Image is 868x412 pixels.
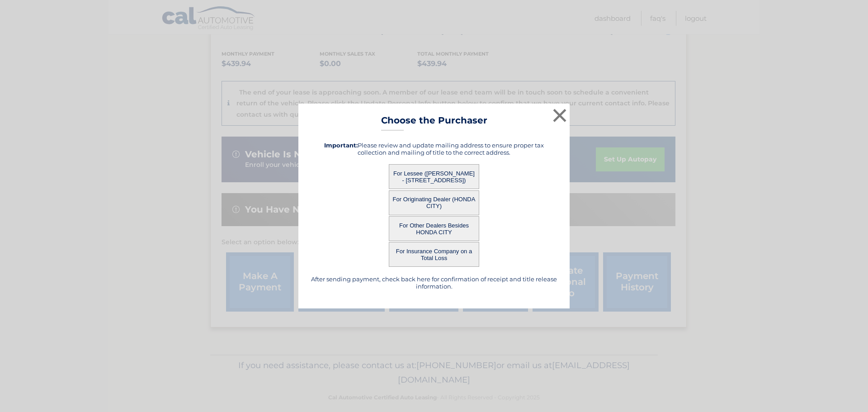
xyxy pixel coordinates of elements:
h5: After sending payment, check back here for confirmation of receipt and title release information. [310,275,558,290]
button: For Lessee ([PERSON_NAME] - [STREET_ADDRESS]) [389,164,479,189]
button: For Insurance Company on a Total Loss [389,242,479,267]
button: For Other Dealers Besides HONDA CITY [389,216,479,241]
h5: Please review and update mailing address to ensure proper tax collection and mailing of title to ... [310,142,558,156]
strong: Important: [324,142,358,149]
button: For Originating Dealer (HONDA CITY) [389,190,479,215]
h3: Choose the Purchaser [381,115,487,131]
button: × [551,106,569,124]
